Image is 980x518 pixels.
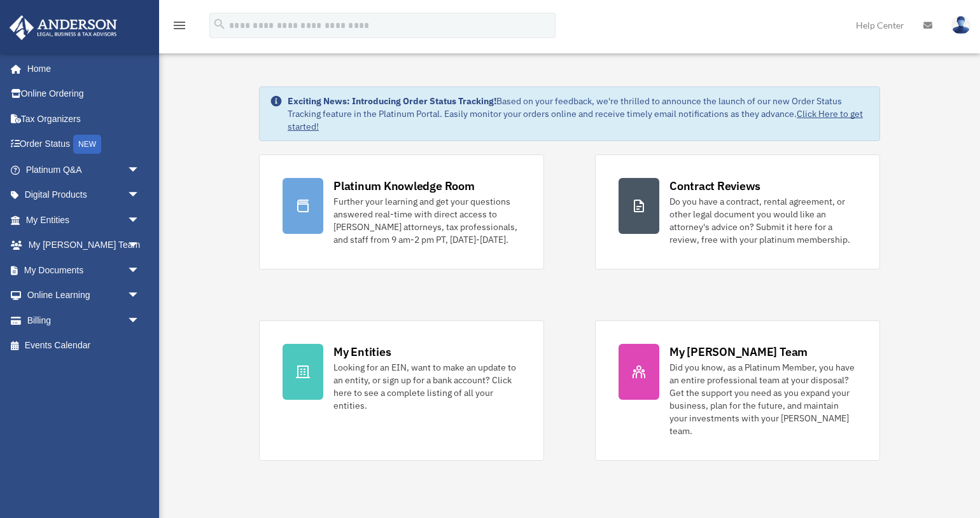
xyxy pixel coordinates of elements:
[9,333,159,358] a: Events Calendar
[259,154,544,269] a: Platinum Knowledge Room Further your learning and get your questions answered real-time with dire...
[333,195,521,246] div: Further your learning and get your questions answered real-time with direct access to [PERSON_NAM...
[333,178,475,194] div: Platinum Knowledge Room
[127,283,153,309] span: arrow_drop_down
[669,178,760,194] div: Contract Reviews
[127,308,153,334] span: arrow_drop_down
[288,108,863,132] a: Click Here to get started!
[9,207,159,233] a: My Entitiesarrow_drop_down
[951,16,970,34] img: User Pic
[9,81,159,107] a: Online Ordering
[9,283,159,308] a: Online Learningarrow_drop_down
[213,17,227,31] i: search
[9,157,159,182] a: Platinum Q&Aarrow_drop_down
[9,132,159,158] a: Order StatusNEW
[333,344,391,360] div: My Entities
[6,15,121,40] img: Anderson Advisors Platinum Portal
[669,361,857,437] div: Did you know, as a Platinum Member, you have an entire professional team at your disposal? Get th...
[9,308,159,333] a: Billingarrow_drop_down
[9,106,159,132] a: Tax Organizers
[172,18,187,33] i: menu
[9,56,153,81] a: Home
[127,207,153,233] span: arrow_drop_down
[288,95,869,133] div: Based on your feedback, we're thrilled to announce the launch of our new Order Status Tracking fe...
[595,154,880,269] a: Contract Reviews Do you have a contract, rental agreement, or other legal document you would like...
[127,233,153,259] span: arrow_drop_down
[127,157,153,183] span: arrow_drop_down
[669,344,808,360] div: My [PERSON_NAME] Team
[259,320,544,461] a: My Entities Looking for an EIN, want to make an update to an entity, or sign up for a bank accoun...
[127,257,153,283] span: arrow_drop_down
[9,182,159,208] a: Digital Productsarrow_drop_down
[9,233,159,258] a: My [PERSON_NAME] Teamarrow_drop_down
[73,135,101,154] div: NEW
[333,361,521,412] div: Looking for an EIN, want to make an update to an entity, or sign up for a bank account? Click her...
[9,257,159,283] a: My Documentsarrow_drop_down
[288,95,496,107] strong: Exciting News: Introducing Order Status Tracking!
[669,195,857,246] div: Do you have a contract, rental agreement, or other legal document you would like an attorney's ad...
[127,182,153,208] span: arrow_drop_down
[172,22,187,33] a: menu
[595,320,880,461] a: My [PERSON_NAME] Team Did you know, as a Platinum Member, you have an entire professional team at...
